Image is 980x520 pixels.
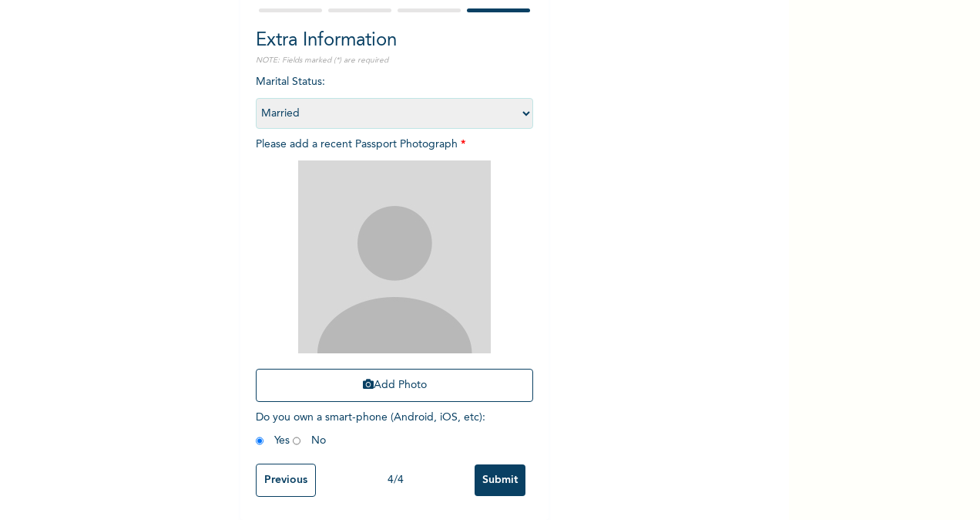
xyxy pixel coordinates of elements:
[475,464,525,496] input: Submit
[256,55,533,66] p: NOTE: Fields marked (*) are required
[256,464,316,497] input: Previous
[298,160,491,353] img: Crop
[256,369,533,402] button: Add Photo
[256,139,533,410] span: Please add a recent Passport Photograph
[256,27,533,55] h2: Extra Information
[256,412,485,446] span: Do you own a smart-phone (Android, iOS, etc) : Yes No
[256,76,533,119] span: Marital Status :
[316,472,475,488] div: 4 / 4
